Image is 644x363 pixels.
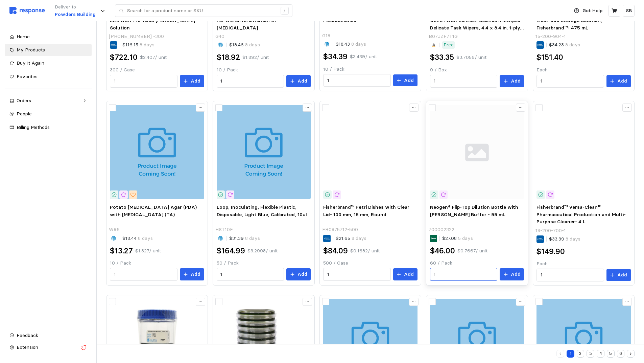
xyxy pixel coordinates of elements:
[109,33,164,40] p: [PHONE_NUMBER] -300
[17,124,50,130] span: Billing Methods
[434,268,493,280] input: Qty
[350,247,380,255] p: $0.1682 / unit
[444,41,454,49] p: Free
[220,75,280,87] input: Qty
[5,330,92,342] button: Feedback
[135,247,161,255] p: $1.327 / unit
[564,42,580,48] span: 8 days
[180,75,204,87] button: Add
[570,4,606,17] button: Get Help
[623,5,635,17] button: SB
[430,105,524,199] img: svg%3e
[536,52,563,63] h2: $151.40
[5,57,92,69] a: Buy It Again
[127,5,277,17] input: Search for a product name or SKU
[587,350,594,358] button: 3
[535,33,566,40] p: 15-200-904-1
[281,7,289,15] div: /
[549,235,580,243] p: $33.39
[247,247,278,255] p: $3.2998 / unit
[500,268,524,280] button: Add
[549,41,580,49] p: $34.23
[17,60,44,66] span: Buy It Again
[323,66,417,73] p: 10 / Pack
[322,226,358,233] p: FB0875712-500
[536,66,630,74] p: Each
[217,246,245,256] h2: $164.99
[5,31,92,43] a: Home
[138,42,154,48] span: 8 days
[9,7,45,14] img: svg%3e
[564,236,580,242] span: 8 days
[541,75,600,87] input: Qty
[217,204,307,218] span: Loop, Inoculating, Flexible Plastic, Disposable, Light Blue, Calibrated, 10ul
[217,52,240,63] h2: $18.92
[191,271,200,278] p: Add
[597,350,604,358] button: 4
[536,246,565,257] h2: $149.90
[322,32,330,40] p: G18
[122,235,153,242] p: $18.44
[215,226,233,233] p: HST10F
[17,111,32,117] span: People
[393,268,418,280] button: Add
[122,41,154,49] p: $116.15
[511,271,521,278] p: Add
[180,268,204,280] button: Add
[244,235,260,241] span: 8 days
[535,227,566,234] p: 18-200-700-1
[17,344,38,350] span: Extension
[5,44,92,56] a: My Products
[110,204,197,218] span: Potato [MEDICAL_DATA] Agar (PDA) with [MEDICAL_DATA] (TA)
[350,235,366,241] span: 8 days
[323,204,409,218] span: Fisherbrand™ Petri Dishes with Clear Lid- 100 mm, 15 mm, Round
[350,53,377,61] p: $3.439 / unit
[5,71,92,83] a: Favorites
[137,235,153,241] span: 8 days
[215,33,224,40] p: G40
[500,75,524,87] button: Add
[350,41,366,47] span: 8 days
[217,259,311,267] p: 50 / Pack
[606,75,631,87] button: Add
[336,235,366,242] p: $21.65
[17,73,38,80] span: Favorites
[217,10,310,30] span: [MEDICAL_DATA] Salt Agar (MSA), USP, for the differentiation of [MEDICAL_DATA]
[220,268,280,280] input: Qty
[286,268,311,280] button: Add
[109,226,120,233] p: W96
[229,41,260,49] p: $18.46
[511,77,521,85] p: Add
[323,246,348,256] h2: $84.09
[110,259,204,267] p: 10 / Pack
[17,33,30,40] span: Home
[55,11,96,18] p: Powders Building
[323,51,348,62] h2: $34.39
[114,75,173,87] input: Qty
[429,33,458,40] p: B07JZF7T1G
[5,95,92,107] a: Orders
[110,52,138,63] h2: $722.10
[5,341,92,354] button: Extension
[430,52,454,63] h2: $33.35
[5,108,92,120] a: People
[617,77,627,85] p: Add
[430,259,524,267] p: 60 / Pack
[582,7,602,15] p: Get Help
[217,66,311,74] p: 10 / Pack
[442,235,473,242] p: $27.08
[217,105,311,199] img: hst10f_1.jpg
[110,105,204,199] img: w96_1.jpg
[55,3,96,11] p: Deliver to
[430,66,524,74] p: 9 / Box
[430,246,455,256] h2: $46.00
[191,77,200,85] p: Add
[434,75,493,87] input: Qty
[457,247,487,255] p: $0.7667 / unit
[297,271,307,278] p: Add
[429,226,454,233] p: 700002322
[404,271,414,278] p: Add
[567,350,574,358] button: 1
[536,10,609,30] span: accumet™ [PERSON_NAME] pH Electrode Storage Solution, Fisherbrand™- 475 mL
[17,97,80,105] div: Orders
